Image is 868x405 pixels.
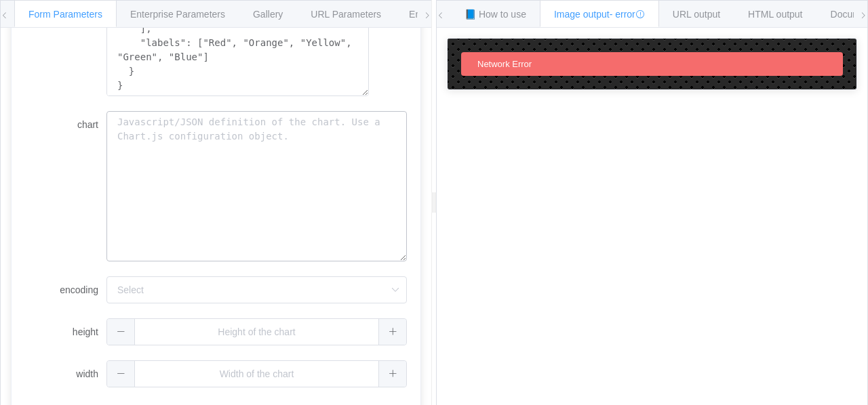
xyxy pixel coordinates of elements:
[130,9,225,20] span: Enterprise Parameters
[554,9,645,20] span: Image output
[25,276,106,303] label: encoding
[748,9,802,20] span: HTML output
[28,9,102,20] span: Form Parameters
[409,9,467,20] span: Environments
[25,360,106,387] label: width
[477,59,532,69] span: Network Error
[465,9,526,20] span: 📘 How to use
[311,9,381,20] span: URL Parameters
[25,318,106,345] label: height
[106,276,407,303] input: Select
[25,111,106,138] label: chart
[106,318,407,345] input: Height of the chart
[253,9,283,20] span: Gallery
[610,9,645,20] span: - error
[673,9,720,20] span: URL output
[106,360,407,387] input: Width of the chart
